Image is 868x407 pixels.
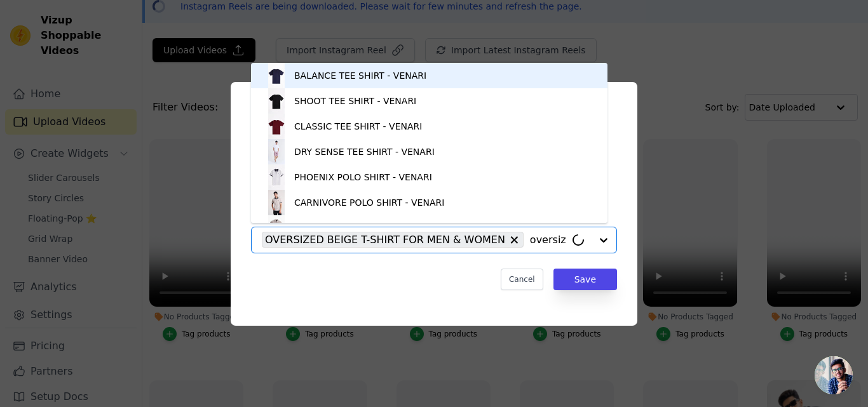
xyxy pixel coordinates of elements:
[294,69,426,82] div: BALANCE TEE SHIRT - VENARI
[265,232,505,248] span: OVERSIZED BEIGE T-SHIRT FOR MEN & WOMEN
[264,63,289,88] img: product thumbnail
[264,88,289,114] img: product thumbnail
[553,269,617,290] button: Save
[264,215,289,241] img: product thumbnail
[264,164,289,190] img: product thumbnail
[294,171,432,183] div: PHOENIX POLO SHIRT - VENARI
[264,190,289,215] img: product thumbnail
[264,114,289,139] img: product thumbnail
[815,356,853,394] a: Open chat
[294,222,439,234] div: [PERSON_NAME] SHIRT - VENARI
[501,269,543,290] button: Cancel
[294,196,444,209] div: CARNIVORE POLO SHIRT - VENARI
[294,95,416,107] div: SHOOT TEE SHIRT - VENARI
[294,120,422,133] div: CLASSIC TEE SHIRT - VENARI
[264,139,289,164] img: product thumbnail
[294,145,435,158] div: DRY SENSE TEE SHIRT - VENARI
